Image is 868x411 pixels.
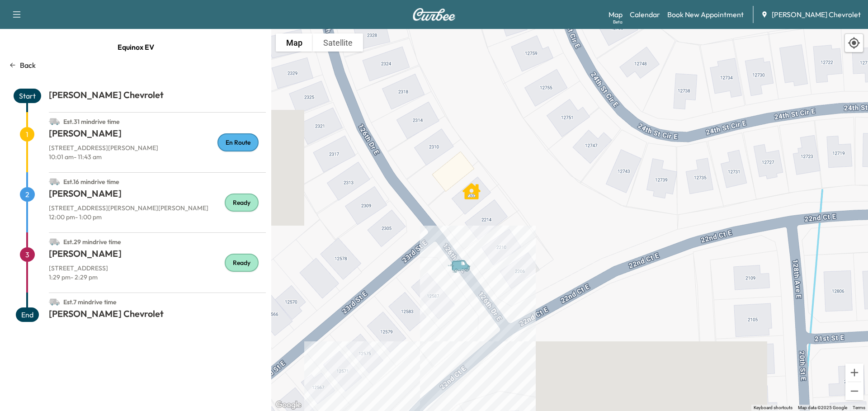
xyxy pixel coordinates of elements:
p: [STREET_ADDRESS][PERSON_NAME] [49,143,266,152]
div: En Route [217,133,259,151]
p: 10:01 am - 11:43 am [49,152,266,161]
p: [STREET_ADDRESS][PERSON_NAME][PERSON_NAME] [49,203,266,213]
span: 1 [20,127,34,142]
img: Google [274,399,303,411]
div: Beta [613,19,623,25]
button: Zoom in [845,364,863,382]
div: Ready [225,194,259,212]
h1: [PERSON_NAME] Chevrolet [49,307,266,324]
p: Back [20,60,36,71]
div: Recenter map [844,33,863,52]
span: Est. 16 min drive time [63,178,119,186]
a: Calendar [630,9,660,20]
button: Show street map [276,33,313,52]
a: Open this area in Google Maps (opens a new window) [274,399,303,411]
span: End [16,307,39,322]
button: Zoom out [845,382,863,400]
p: 12:00 pm - 1:00 pm [49,213,266,222]
h1: [PERSON_NAME] Chevrolet [49,89,266,105]
span: [PERSON_NAME] Chevrolet [772,9,861,20]
a: MapBeta [609,9,623,20]
h1: [PERSON_NAME] [49,247,266,264]
a: Book New Appointment [667,9,744,20]
span: Start [14,89,41,103]
button: Keyboard shortcuts [754,405,793,411]
span: 2 [20,187,35,202]
h1: [PERSON_NAME] [49,127,266,143]
span: Equinox EV [118,38,154,56]
a: Terms (opens in new tab) [853,405,865,410]
span: Est. 29 min drive time [63,238,121,246]
h1: [PERSON_NAME] [49,187,266,203]
gmp-advanced-marker: Van [447,250,479,266]
p: [STREET_ADDRESS] [49,264,266,273]
span: Map data ©2025 Google [798,405,847,410]
gmp-advanced-marker: Priscilla Ortiz [462,178,481,196]
span: Est. 31 min drive time [63,118,120,126]
button: Show satellite imagery [313,33,363,52]
span: Est. 7 min drive time [63,298,117,306]
span: 3 [20,247,35,262]
p: 1:29 pm - 2:29 pm [49,273,266,282]
div: Ready [225,254,259,272]
img: Curbee Logo [412,8,456,21]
